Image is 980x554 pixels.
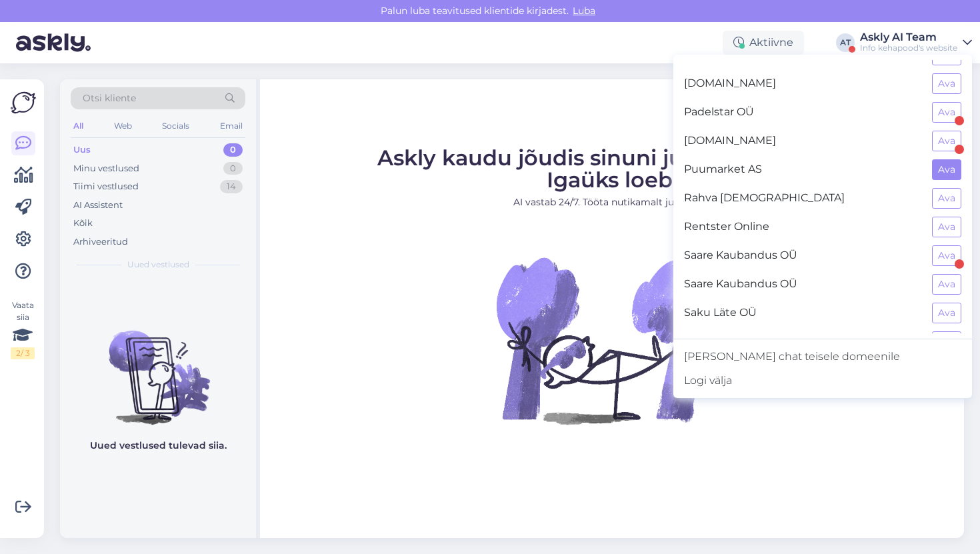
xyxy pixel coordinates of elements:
[220,180,243,193] div: 14
[932,303,961,323] button: Ava
[217,117,245,135] div: Email
[932,73,961,94] button: Ava
[60,307,256,427] img: No chats
[932,217,961,237] button: Ava
[684,131,921,151] span: [DOMAIN_NAME]
[723,31,804,55] div: Aktiivne
[932,131,961,151] button: Ava
[684,102,921,123] span: Padelstar OÜ
[684,159,921,180] span: Puumarket AS
[860,32,972,53] a: Askly AI TeamInfo kehapood's website
[73,143,91,157] div: Uus
[684,274,921,295] span: Saare Kaubandus OÜ
[932,188,961,209] button: Ava
[377,145,847,193] span: Askly kaudu jõudis sinuni juba klienti. Igaüks loeb.
[836,33,855,52] div: AT
[73,235,128,249] div: Arhiveeritud
[71,117,86,135] div: All
[11,90,36,115] img: Askly Logo
[932,245,961,266] button: Ava
[73,180,139,193] div: Tiimi vestlused
[83,91,136,105] span: Otsi kliente
[684,73,921,94] span: [DOMAIN_NAME]
[932,331,961,352] button: Ava
[159,117,192,135] div: Socials
[932,274,961,295] button: Ava
[11,299,35,359] div: Vaata siia
[684,303,921,323] span: Saku Läte OÜ
[223,143,243,157] div: 0
[684,188,921,209] span: Rahva [DEMOGRAPHIC_DATA]
[569,5,599,17] span: Luba
[932,159,961,180] button: Ava
[673,369,972,393] div: Logi välja
[932,102,961,123] button: Ava
[111,117,135,135] div: Web
[73,199,123,212] div: AI Assistent
[673,345,972,369] a: [PERSON_NAME] chat teisele domeenile
[860,43,957,53] div: Info kehapood's website
[860,32,957,43] div: Askly AI Team
[73,162,139,175] div: Minu vestlused
[684,217,921,237] span: Rentster Online
[223,162,243,175] div: 0
[90,439,227,453] p: Uued vestlused tulevad siia.
[684,331,921,352] span: Small houses OÜ
[377,195,847,209] p: AI vastab 24/7. Tööta nutikamalt juba täna.
[11,347,35,359] div: 2 / 3
[684,245,921,266] span: Saare Kaubandus OÜ
[492,220,732,460] img: No Chat active
[127,259,189,271] span: Uued vestlused
[73,217,93,230] div: Kõik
